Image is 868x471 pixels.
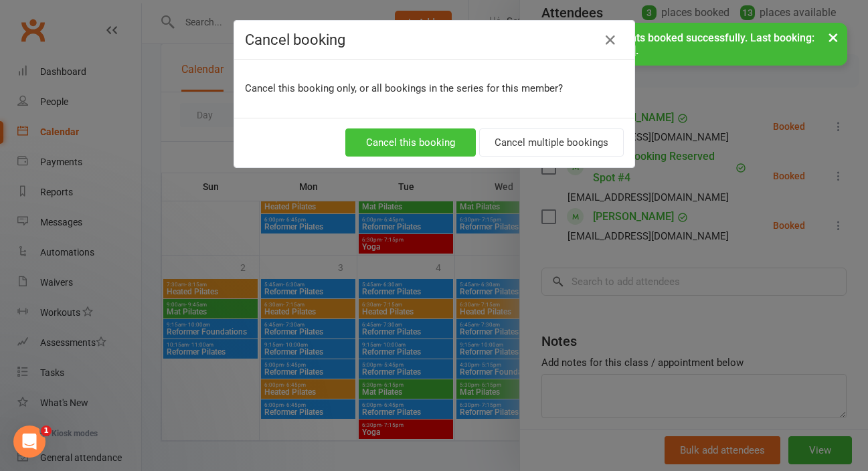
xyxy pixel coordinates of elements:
span: 1 [41,426,52,436]
iframe: Intercom live chat [13,426,46,458]
button: Cancel this booking [345,128,476,157]
p: Cancel this booking only, or all bookings in the series for this member? [245,80,624,96]
button: Close [600,29,621,51]
button: Cancel multiple bookings [479,128,624,157]
h4: Cancel booking [245,31,624,48]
